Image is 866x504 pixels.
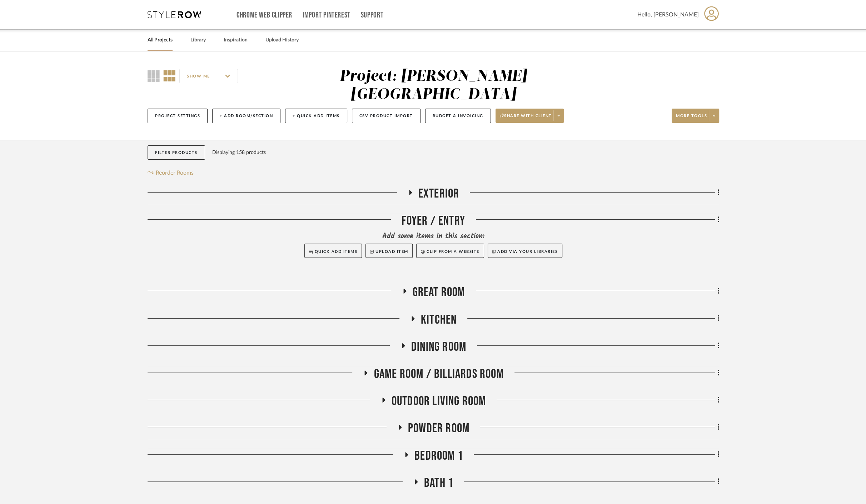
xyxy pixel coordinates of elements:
a: Library [190,35,206,45]
a: Chrome Web Clipper [237,12,292,18]
button: Quick Add Items [304,244,362,258]
button: + Quick Add Items [285,109,347,123]
a: Upload History [265,35,299,45]
button: + Add Room/Section [212,109,280,123]
button: Filter Products [148,145,205,160]
span: Reorder Rooms [156,169,194,177]
span: Quick Add Items [315,250,358,254]
a: Import Pinterest [303,12,350,18]
div: Displaying 158 products [212,145,266,160]
button: Share with client [496,109,564,123]
div: Add some items in this section: [148,231,719,241]
button: More tools [672,109,719,123]
a: Inspiration [224,35,248,45]
span: Dining Room [411,339,466,355]
div: Project: [PERSON_NAME][GEOGRAPHIC_DATA] [340,69,527,102]
a: All Projects [148,35,173,45]
span: Hello, [PERSON_NAME] [637,10,699,19]
button: Upload Item [365,244,413,258]
button: Add via your libraries [488,244,563,258]
span: Share with client [500,113,552,124]
span: Outdoor living room [392,394,486,409]
button: Reorder Rooms [148,169,194,177]
span: Exterior [418,186,459,201]
button: Clip from a website [416,244,484,258]
span: Powder Room [408,421,469,436]
button: Budget & Invoicing [425,109,491,123]
span: Kitchen [421,312,457,328]
span: Game Room / Billiards Room [374,366,503,382]
span: Bath 1 [424,475,453,491]
span: Great Room [413,285,465,300]
span: More tools [676,113,707,124]
button: Project Settings [148,109,208,123]
button: CSV Product Import [352,109,420,123]
span: Bedroom 1 [414,448,463,464]
a: Support [361,12,383,18]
